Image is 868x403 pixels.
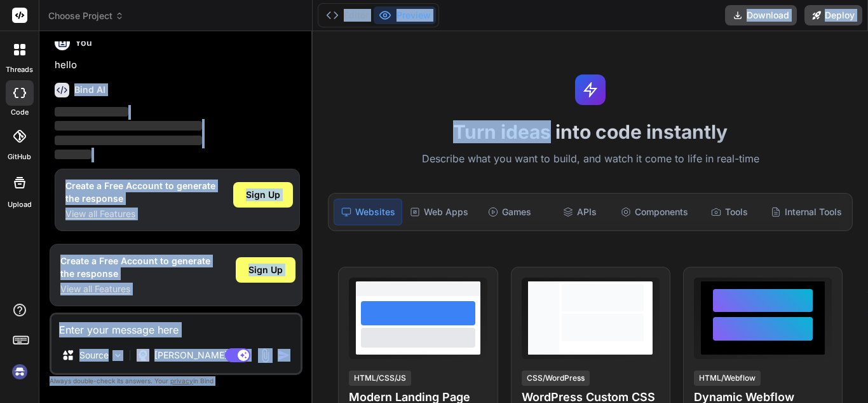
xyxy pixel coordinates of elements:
button: Deploy [804,5,862,25]
button: Preview [374,6,436,24]
p: Always double-check its answers. Your in Bind [50,375,302,387]
span: ‌ [55,150,92,159]
div: Components [616,199,693,225]
label: code [11,107,29,118]
h6: Bind AI [74,83,105,96]
div: Websites [334,199,402,225]
span: Choose Project [48,10,124,22]
p: View all Features [65,208,215,220]
button: Download [725,5,797,25]
p: [PERSON_NAME] 4 S.. [154,349,249,362]
img: icon [278,349,290,362]
span: ‌ [55,121,202,131]
div: Games [476,199,543,225]
span: privacy [170,377,193,385]
p: Source [79,349,109,362]
span: Sign Up [246,188,280,201]
img: attachment [258,348,273,363]
p: Describe what you want to build, and watch it come to life in real-time [320,151,860,167]
div: APIs [546,199,613,225]
img: Pick Models [112,350,123,361]
h1: Create a Free Account to generate the response [60,255,210,280]
img: Claude 4 Sonnet [137,349,149,362]
span: ‌ [55,107,128,117]
label: GitHub [8,152,31,162]
img: signin [9,361,31,383]
label: threads [6,64,33,75]
div: HTML/Webflow [694,371,761,386]
h1: Create a Free Account to generate the response [65,180,215,205]
div: CSS/WordPress [522,371,590,386]
p: hello [55,58,300,73]
div: HTML/CSS/JS [349,371,411,386]
div: Internal Tools [766,199,847,225]
h1: Turn ideas into code instantly [320,120,860,143]
h6: You [75,36,92,49]
label: Upload [8,199,32,210]
button: Editor [321,6,374,24]
span: ‌ [55,136,202,145]
div: Tools [696,199,763,225]
div: Web Apps [405,199,473,225]
span: Sign Up [248,264,283,276]
p: View all Features [60,283,210,295]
